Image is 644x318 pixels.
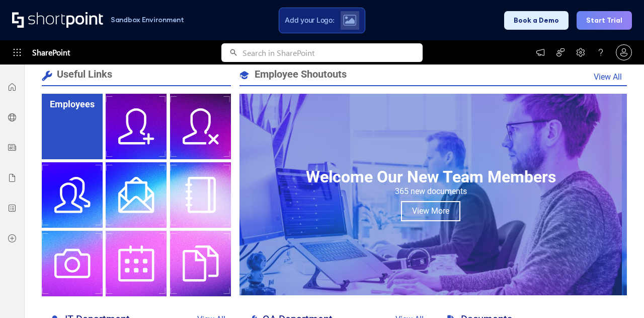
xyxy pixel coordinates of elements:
div: Welcome Our New Team Members [280,167,582,186]
h1: Sandbox Environment [111,17,184,23]
div: 365 new documents [280,186,582,196]
a: View All [594,72,622,82]
span: Add your Logo: [285,16,334,25]
button: Start Trial [577,11,632,30]
div: Widget de chat [594,270,644,318]
span: Useful Links [42,68,112,80]
button: Book a Demo [504,11,569,30]
input: Search in SharePoint [243,43,423,62]
iframe: Chat Widget [594,270,644,318]
div: Employees [44,99,100,109]
a: View More [401,201,460,221]
img: Upload logo [343,15,356,26]
span: SharePoint [32,40,70,65]
span: Employee Shoutouts [239,68,347,80]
